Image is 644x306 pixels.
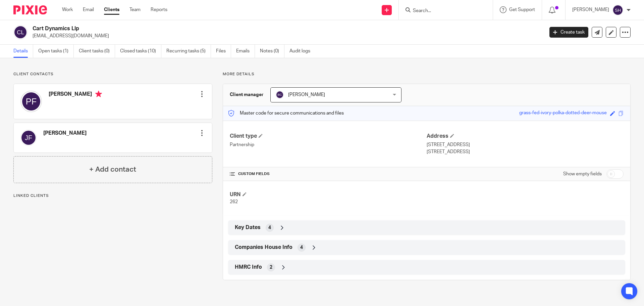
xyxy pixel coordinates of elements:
[289,45,315,58] a: Audit logs
[13,45,33,58] a: Details
[509,7,535,12] span: Get Support
[38,45,74,58] a: Open tasks (1)
[230,141,427,148] p: Partnership
[129,6,141,13] a: Team
[216,45,231,58] a: Files
[95,91,102,97] i: Primary
[412,8,473,14] input: Search
[549,27,588,38] a: Create task
[62,6,73,13] a: Work
[166,45,211,58] a: Recurring tasks (5)
[83,6,94,13] a: Email
[49,91,102,99] h4: [PERSON_NAME]
[20,91,42,112] img: svg%3E
[104,6,119,13] a: Clients
[33,33,539,39] p: [EMAIL_ADDRESS][DOMAIN_NAME]
[89,164,136,175] h4: + Add contact
[236,45,255,58] a: Emails
[120,45,161,58] a: Closed tasks (10)
[223,72,631,77] p: More details
[43,130,87,137] h4: [PERSON_NAME]
[300,244,303,251] span: 4
[427,133,624,140] h4: Address
[276,91,284,99] img: svg%3E
[151,6,167,13] a: Reports
[268,224,271,231] span: 4
[563,171,602,177] label: Show empty fields
[235,224,261,231] span: Key Dates
[13,5,47,14] img: Pixie
[260,45,284,58] a: Notes (0)
[230,91,264,98] h3: Client manager
[270,264,272,271] span: 2
[230,200,238,204] span: 262
[427,148,624,155] p: [STREET_ADDRESS]
[235,244,292,251] span: Companies House Info
[288,92,325,97] span: [PERSON_NAME]
[230,171,427,177] h4: CUSTOM FIELDS
[13,25,28,39] img: svg%3E
[427,141,624,148] p: [STREET_ADDRESS]
[13,72,212,77] p: Client contacts
[228,110,344,117] p: Master code for secure communications and files
[13,193,212,199] p: Linked clients
[572,6,609,13] p: [PERSON_NAME]
[235,264,262,271] span: HMRC Info
[20,130,37,146] img: svg%3E
[230,133,427,140] h4: Client type
[519,110,607,117] div: grass-fed-ivory-polka-dotted-deer-mouse
[33,25,438,32] h2: Cart Dynamics Llp
[79,45,115,58] a: Client tasks (0)
[230,191,427,198] h4: URN
[612,5,623,15] img: svg%3E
